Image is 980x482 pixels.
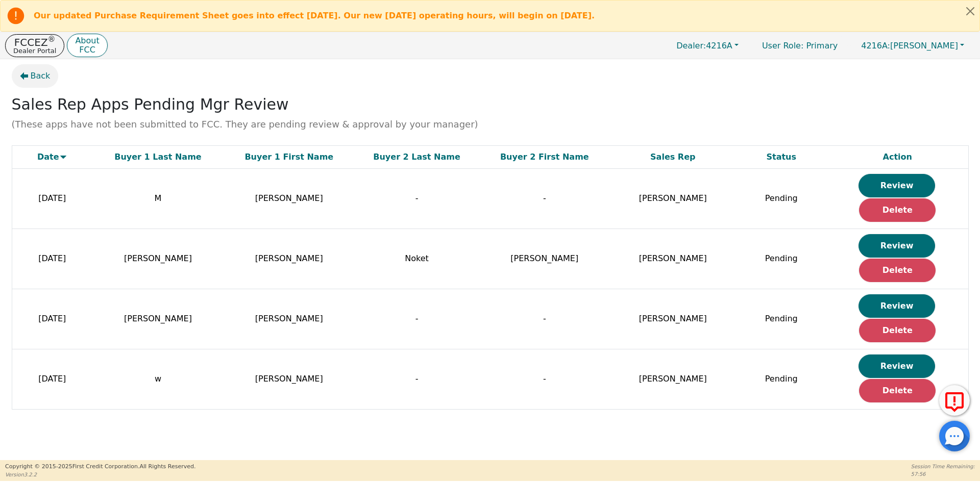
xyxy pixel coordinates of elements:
span: User Role : [762,41,803,50]
span: Pending [765,374,798,384]
span: - [415,193,419,203]
span: - [543,314,546,323]
div: Sales Rep [612,151,733,163]
span: Noket [405,253,429,263]
p: About [75,37,99,45]
button: Dealer:4216A [666,38,749,54]
td: [PERSON_NAME] [610,168,736,229]
button: Review [859,294,935,318]
span: Sales Rep Apps Pending Mgr Review [12,95,969,114]
span: [PERSON_NAME] [255,193,323,203]
span: - [543,374,546,384]
span: [PERSON_NAME] [255,253,323,263]
div: Date [15,151,90,163]
div: Action [829,151,965,163]
div: Buyer 1 Last Name [95,151,221,163]
span: [PERSON_NAME] [861,41,958,50]
td: [PERSON_NAME] [610,349,736,409]
div: Buyer 2 First Name [481,151,607,163]
button: Delete [859,198,936,222]
button: Back [12,64,59,88]
button: Review [859,234,935,258]
span: Pending [765,314,798,323]
span: - [415,314,419,323]
span: [PERSON_NAME] [255,314,323,323]
p: Copyright © 2015- 2025 First Credit Corporation. [5,463,195,471]
button: Delete [859,379,936,402]
button: AboutFCC [67,34,107,58]
sup: ® [48,35,56,44]
p: FCC [75,46,99,54]
td: [PERSON_NAME] [610,229,736,289]
td: [DATE] [12,289,92,349]
p: Dealer Portal [13,47,56,54]
p: 57:56 [911,470,975,478]
a: User Role: Primary [752,36,848,56]
button: 4216A:[PERSON_NAME] [850,38,975,54]
p: Version 3.2.2 [5,471,195,478]
span: w [155,374,161,384]
span: Pending [765,253,798,263]
div: Buyer 2 Last Name [357,151,477,163]
td: [DATE] [12,168,92,229]
td: [DATE] [12,229,92,289]
span: [PERSON_NAME] [124,253,192,263]
span: [PERSON_NAME] [510,253,578,263]
span: 4216A [676,41,732,50]
span: - [415,374,419,384]
button: FCCEZ®Dealer Portal [5,34,64,57]
span: Dealer: [676,41,706,50]
button: Report Error to FCC [939,385,970,416]
span: All Rights Reserved. [139,463,195,470]
div: Buyer 1 First Name [226,151,352,163]
span: Pending [765,193,798,203]
button: Close alert [961,1,979,21]
span: 4216A: [861,41,890,50]
div: Status [738,151,824,163]
p: Session Time Remaining: [911,463,975,470]
p: FCCEZ [13,37,56,47]
button: Delete [859,259,936,282]
button: Delete [859,319,936,342]
b: Our updated Purchase Requirement Sheet goes into effect [DATE]. Our new [DATE] operating hours, w... [34,11,595,20]
span: M [155,193,162,203]
span: Back [31,70,51,82]
td: [PERSON_NAME] [610,289,736,349]
small: (These apps have not been submitted to FCC. They are pending review & approval by your manager) [12,119,969,130]
button: Review [859,174,935,197]
button: Review [859,354,935,378]
span: [PERSON_NAME] [255,374,323,384]
p: Primary [752,36,848,56]
td: [DATE] [12,349,92,409]
span: - [543,193,546,203]
span: [PERSON_NAME] [124,314,192,323]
